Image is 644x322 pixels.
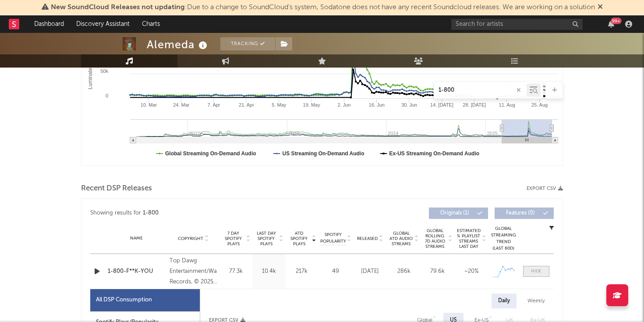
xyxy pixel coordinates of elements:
[208,102,220,107] text: 7. Apr
[170,256,217,287] div: Top Dawg Entertainment/Warner Records, © 2025 Top Dawg Entertainment, under exclusive license to ...
[96,295,152,305] div: All DSP Consumption
[531,102,548,107] text: 25. Aug
[435,211,475,216] span: Originals ( 1 )
[70,15,136,33] a: Discovery Assistant
[389,150,480,157] text: Ex-US Streaming On-Demand Audio
[255,267,283,276] div: 10.4k
[147,37,209,52] div: Alemeda
[598,4,603,11] span: Dismiss
[283,150,364,157] text: US Streaming On-Demand Audio
[165,150,256,157] text: Global Streaming On-Demand Audio
[136,15,166,33] a: Charts
[320,232,346,245] span: Spotify Popularity
[521,293,552,308] div: Weekly
[456,267,486,276] div: ~ 20 %
[173,102,190,107] text: 24. Mar
[495,208,554,219] button: Features(0)
[303,102,321,107] text: 19. May
[369,102,385,107] text: 16. Jun
[220,37,275,50] button: Tracking
[255,231,278,247] span: Last Day Spotify Plays
[320,267,351,276] div: 49
[456,228,481,249] span: Estimated % Playlist Streams Last Day
[389,267,418,276] div: 286k
[389,231,413,247] span: Global ATD Audio Streams
[401,102,417,107] text: 30. Jun
[90,208,322,219] div: Showing results for
[51,4,185,11] span: New SoundCloud Releases not updating
[239,102,254,107] text: 21. Apr
[423,228,447,249] span: Global Rolling 7D Audio Streams
[490,225,517,252] div: Global Streaming Trend (Last 60D)
[434,87,527,94] input: Search by song name or URL
[51,4,595,11] span: : Due to a change to SoundCloud's system, Sodatone does not have any recent Soundcloud releases. ...
[611,18,622,24] div: 99 +
[608,21,614,28] button: 99+
[108,267,165,276] a: 1-800-F**K-YOU
[287,267,316,276] div: 217k
[143,208,159,218] div: 1-800
[429,208,488,219] button: Originals(1)
[451,19,583,30] input: Search for artists
[463,102,486,107] text: 28. [DATE]
[90,289,200,311] div: All DSP Consumption
[272,102,287,107] text: 5. May
[287,231,311,247] span: ATD Spotify Plays
[222,267,250,276] div: 77.3k
[81,183,152,194] span: Recent DSP Releases
[430,102,453,107] text: 14. [DATE]
[499,102,515,107] text: 11. Aug
[178,236,203,241] span: Copyright
[222,231,245,247] span: 7 Day Spotify Plays
[500,211,541,216] span: Features ( 0 )
[492,293,517,308] div: Daily
[141,102,157,107] text: 10. Mar
[357,236,378,241] span: Released
[100,68,108,74] text: 50k
[108,235,165,242] div: Name
[338,102,351,107] text: 2. Jun
[423,267,452,276] div: 79.6k
[28,15,70,33] a: Dashboard
[527,186,563,191] button: Export CSV
[355,267,385,276] div: [DATE]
